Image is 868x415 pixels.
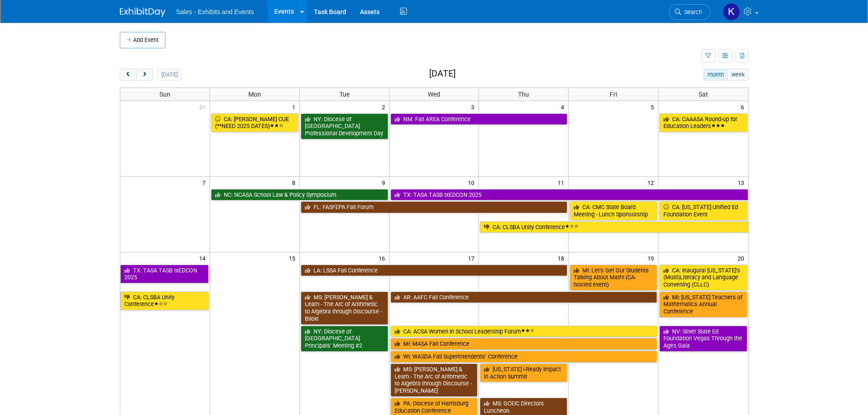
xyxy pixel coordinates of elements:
span: 1 [291,101,299,113]
a: AR: AAFC Fall Conference [390,292,657,303]
a: NY: Diocese of [GEOGRAPHIC_DATA] Professional Development Day [301,113,388,139]
a: NC: NCASA School Law & Policy Symposium [211,189,388,201]
a: Search [669,4,711,20]
button: month [704,69,728,81]
span: 5 [650,101,658,113]
a: CA: [US_STATE] Unified Ed Foundation Event [659,201,747,220]
a: MI: Let’s Get Our Students Talking About Math! (CA-hosted event) [570,265,657,291]
a: CA: ACSA Women in School Leadership Forum [390,326,657,338]
a: NY: Diocese of [GEOGRAPHIC_DATA] Principals’ Meeting #2 [301,326,388,352]
span: 20 [737,252,748,264]
a: CA: [PERSON_NAME] CUE (**NEED 2025 DATES) [211,113,298,132]
img: ExhibitDay [120,8,165,17]
h2: [DATE] [429,69,456,79]
a: MS: [PERSON_NAME] & Learn - The Arc of Arithmetic to Algebra through Discourse - [PERSON_NAME] [390,364,478,397]
span: Search [681,9,702,15]
span: 10 [467,177,478,188]
a: CA: Inaugural [US_STATE]’s (Multi)Literacy and Language Convening (CLLC) [659,265,747,291]
img: Kara Haven [723,3,740,20]
span: 9 [381,177,389,188]
span: 13 [737,177,748,188]
button: week [727,69,748,81]
a: CA: CLSBA Unity Conference [480,221,748,233]
a: MS: [PERSON_NAME] & Learn - The Arc of Arithmetic to Algebra through Discourse - Biloxi [301,292,388,325]
button: Add Event [120,32,165,48]
span: Sales - Exhibits and Events [176,8,254,15]
span: 6 [740,101,748,113]
a: CA: CMC State Board Meeting - Lunch Sponsorship [570,201,657,220]
span: 31 [198,101,210,113]
span: Tue [339,91,349,98]
button: prev [120,69,137,81]
a: MI: MASA Fall Conference [390,338,657,350]
a: CA: CAAASA Round-up for Education Leaders [659,113,747,132]
span: 3 [470,101,478,113]
a: TX: TASA TASB txEDCON 2025 [390,189,748,201]
a: NM: Fall AREA Conference [390,113,568,125]
a: MI: [US_STATE] Teachers of Mathematics Annual Conference [659,292,747,318]
span: Wed [428,91,440,98]
span: 8 [291,177,299,188]
a: [US_STATE] i-Ready Impact in Action Summit [480,364,567,382]
span: Fri [610,91,617,98]
span: 18 [557,252,568,264]
a: FL: FASFEPA Fall Forum [301,201,568,213]
span: 16 [378,252,389,264]
span: 4 [560,101,568,113]
a: CA: CLSBA Unity Conference [120,292,209,310]
span: Thu [518,91,529,98]
span: 17 [467,252,478,264]
span: 7 [201,177,210,188]
span: Sat [699,91,708,98]
span: 12 [647,177,658,188]
button: next [136,69,153,81]
span: 11 [557,177,568,188]
button: [DATE] [157,69,181,81]
a: TX: TASA TASB txEDCON 2025 [120,265,209,283]
a: NV: Silver State Ed Foundation Vegas Through the Ages Gala [659,326,747,352]
span: 14 [198,252,210,264]
a: WI: WASDA Fall Superintendents’ Conference [390,351,657,363]
span: 2 [381,101,389,113]
span: Sun [159,91,170,98]
a: LA: LSSA Fall Conference [301,265,568,277]
span: Mon [248,91,261,98]
span: 19 [647,252,658,264]
span: 15 [288,252,299,264]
